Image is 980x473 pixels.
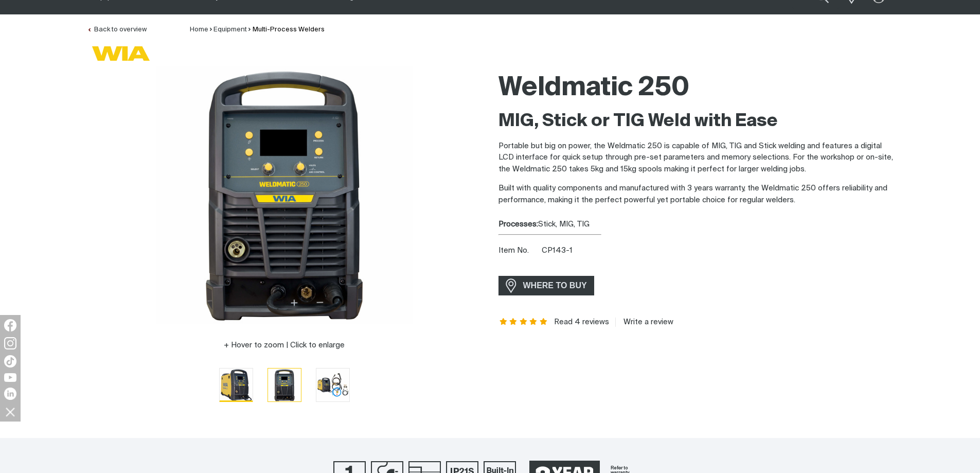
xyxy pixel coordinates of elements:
h2: MIG, Stick or TIG Weld with Ease [498,110,894,133]
img: YouTube [4,373,16,382]
img: Weldmatic 250 [220,369,253,401]
a: Write a review [615,318,673,327]
span: WHERE TO BUY [516,277,594,294]
img: TikTok [4,355,16,367]
img: Weldmatic 250 [156,66,413,324]
img: Facebook [4,319,16,331]
button: Go to slide 2 [268,368,301,402]
h1: Weldmatic 250 [498,72,894,105]
span: CP143-1 [542,247,573,254]
img: hide socials [2,403,19,421]
span: Rating: 5 [498,319,549,326]
a: WHERE TO BUY [498,276,595,295]
div: Built with quality components and manufactured with 3 years warranty, the Weldmatic 250 offers re... [498,110,894,206]
button: Go to slide 3 [316,368,350,402]
button: Hover to zoom | Click to enlarge [218,339,351,352]
button: Go to slide 1 [219,368,253,402]
a: Back to overview of Multi-Process Welders [87,26,147,33]
p: Portable but big on power, the Weldmatic 250 is capable of MIG, TIG and Stick welding and feature... [498,141,894,176]
strong: Processes: [498,220,538,228]
a: Multi-Process Welders [253,26,325,33]
span: Item No. [498,245,540,257]
img: LinkedIn [4,388,16,400]
img: Weldmatic 250 [268,369,301,401]
nav: Breadcrumb [190,25,325,35]
a: Home [190,26,208,33]
img: Weldmatic 250 [316,369,349,401]
a: Read 4 reviews [554,318,609,327]
img: Instagram [4,337,16,349]
a: Equipment [213,26,247,33]
div: Stick, MIG, TIG [498,219,894,231]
